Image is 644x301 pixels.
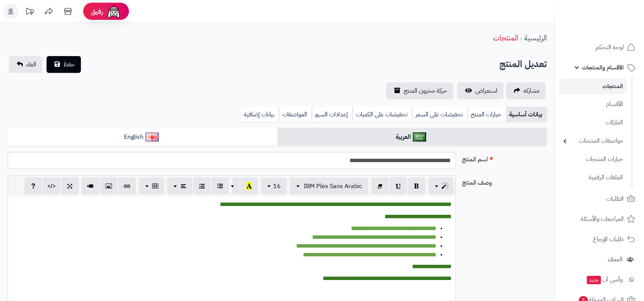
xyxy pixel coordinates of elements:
a: الأقسام [559,96,627,113]
a: بيانات إضافية [241,107,279,122]
a: تحديثات المنصة [20,4,39,21]
h2: تعديل المنتج [499,56,547,72]
a: بيانات أساسية [506,107,547,122]
a: وآتس آبجديد [559,270,639,289]
span: المراجعات والأسئلة [581,214,624,224]
a: مواصفات المنتجات [559,133,627,149]
a: لوحة التحكم [559,38,639,56]
a: تخفيضات على الكميات [353,107,412,122]
a: المواصفات [279,107,312,122]
a: الطلبات [559,190,639,208]
span: وآتس آب [586,274,623,285]
span: 16 [273,182,281,191]
a: العربية [277,128,547,146]
a: تخفيضات على السعر [412,107,467,122]
img: ai-face.png [106,4,121,19]
a: الغاء [9,56,42,73]
a: إعدادات السيو [312,107,353,122]
button: 16 [261,178,287,195]
span: طلبات الإرجاع [593,234,624,245]
span: استعراض [475,86,497,95]
a: الرئيسية [524,32,547,43]
a: الملفات الرقمية [559,169,627,186]
a: الماركات [559,114,627,131]
span: جديد [587,276,601,284]
span: الغاء [26,60,36,69]
a: حركة مخزون المنتج [386,82,453,99]
button: IBM Plex Sans Arabic [290,178,368,195]
a: العملاء [559,250,639,269]
button: حفظ [47,56,81,73]
span: رفيق [91,7,103,16]
a: المراجعات والأسئلة [559,210,639,228]
span: العملاء [608,254,623,265]
a: المنتجات [493,32,518,43]
label: وصف المنتج [459,175,550,187]
a: English [8,128,277,146]
a: استعراض [457,82,504,99]
span: الطلبات [606,193,624,204]
a: خيارات المنتجات [559,151,627,167]
span: الأقسام والمنتجات [582,62,624,73]
label: اسم المنتج [459,152,550,164]
img: العربية [413,132,426,142]
span: حفظ [63,60,75,69]
a: طلبات الإرجاع [559,230,639,248]
span: IBM Plex Sans Arabic [304,182,362,191]
a: مشاركه [506,82,546,99]
span: لوحة التحكم [596,42,624,53]
img: English [145,132,159,142]
span: حركة مخزون المنتج [404,86,447,95]
a: المنتجات [559,79,627,94]
a: خيارات المنتج [467,107,506,122]
span: مشاركه [523,86,539,95]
